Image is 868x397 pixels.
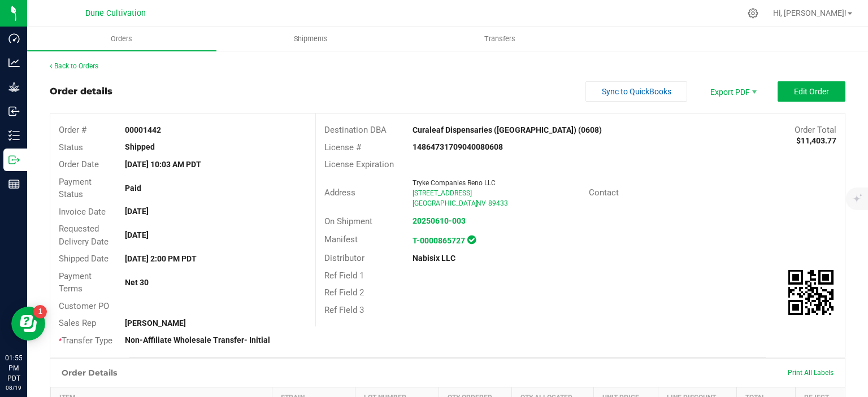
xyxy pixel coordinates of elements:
span: Dune Cultivation [85,8,146,18]
inline-svg: Outbound [8,154,20,165]
span: [STREET_ADDRESS] [413,189,472,197]
span: Transfer Type [59,335,112,346]
strong: [DATE] 10:03 AM PDT [125,160,201,169]
strong: Net 30 [125,278,149,287]
div: Manage settings [746,8,760,19]
a: Shipments [216,27,406,51]
span: Hi, [PERSON_NAME]! [773,8,847,18]
span: Invoice Date [59,207,106,217]
inline-svg: Analytics [8,57,20,68]
span: Address [324,187,355,198]
a: Transfers [406,27,595,51]
span: 89433 [488,199,508,207]
li: Export PDF [698,81,766,102]
strong: [DATE] [125,207,149,216]
strong: Curaleaf Dispensaries ([GEOGRAPHIC_DATA]) (0608) [413,125,602,134]
span: License # [324,142,361,152]
strong: Shipped [125,142,155,151]
strong: 00001442 [125,125,161,134]
span: License Expiration [324,159,394,169]
span: [GEOGRAPHIC_DATA] [413,199,478,207]
span: Payment Terms [59,271,92,294]
inline-svg: Dashboard [8,33,20,44]
span: Sync to QuickBooks [602,87,671,96]
a: Back to Orders [50,62,98,70]
span: Destination DBA [324,125,387,135]
img: Scan me! [788,270,834,315]
span: Order # [59,125,86,135]
span: Order Date [59,159,99,169]
h1: Order Details [62,368,117,377]
span: Print All Labels [788,369,834,377]
span: Shipments [279,34,343,44]
inline-svg: Reports [8,178,20,190]
span: Edit Order [794,87,829,96]
p: 08/19 [5,383,22,392]
inline-svg: Inbound [8,106,20,117]
strong: Paid [125,184,141,193]
span: On Shipment [324,216,372,226]
iframe: Resource center unread badge [33,305,47,319]
div: Order details [50,85,112,98]
strong: [DATE] [125,230,149,239]
inline-svg: Inventory [8,130,20,141]
span: Contact [589,187,619,198]
strong: 14864731709040080608 [413,142,503,151]
span: , [475,199,476,207]
span: In Sync [467,234,476,246]
span: Order Total [795,125,836,135]
span: Distributor [324,253,364,263]
span: NV [476,199,486,207]
span: Orders [96,34,147,44]
a: Orders [27,27,216,51]
strong: Nabisix LLC [413,254,455,263]
span: Sales Rep [59,318,96,328]
p: 01:55 PM PDT [5,353,22,383]
span: Ref Field 2 [324,287,364,298]
a: 20250610-003 [413,216,466,225]
a: T-0000865727 [413,236,465,245]
strong: [DATE] 2:00 PM PDT [125,254,197,263]
span: Manifest [324,234,358,245]
span: Tryke Companies Reno LLC [413,179,496,187]
button: Edit Order [778,81,845,102]
strong: Non-Affiliate Wholesale Transfer- Initial [125,335,270,344]
span: Transfers [469,34,531,44]
strong: $11,403.77 [796,136,836,145]
span: Shipped Date [59,254,108,264]
span: Requested Delivery Date [59,224,108,247]
inline-svg: Grow [8,81,20,93]
span: Ref Field 1 [324,271,364,281]
span: Customer PO [59,301,109,311]
span: Ref Field 3 [324,305,364,315]
button: Sync to QuickBooks [585,81,687,102]
span: Payment Status [59,177,92,200]
strong: [PERSON_NAME] [125,319,186,328]
iframe: Resource center [11,307,45,341]
span: Status [59,142,83,152]
qrcode: 00001442 [788,270,834,315]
